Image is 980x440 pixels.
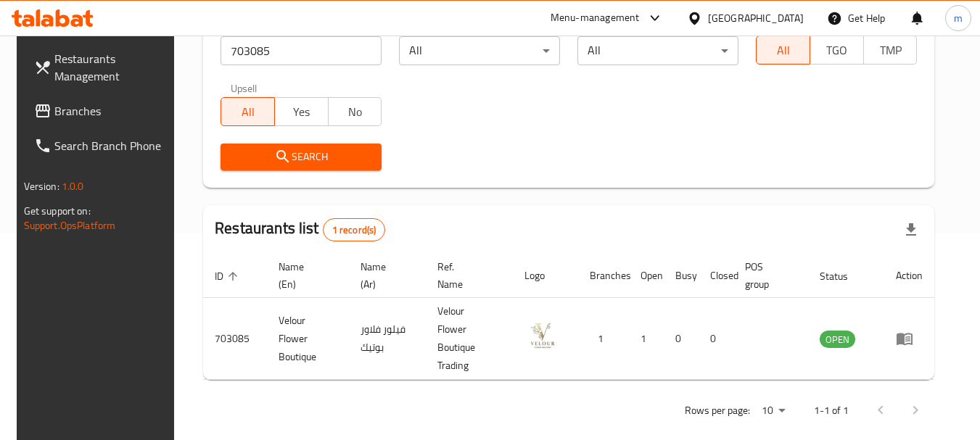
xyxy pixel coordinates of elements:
[426,298,513,380] td: Velour Flower Boutique Trading
[513,254,578,298] th: Logo
[231,83,258,93] label: Upsell
[685,402,750,420] p: Rows per page:
[699,254,733,298] th: Closed
[894,212,928,247] div: Export file
[870,40,912,61] span: TMP
[551,9,640,27] div: Menu-management
[221,97,275,126] button: All
[884,254,934,298] th: Action
[215,267,242,285] span: ID
[232,148,370,166] span: Search
[820,331,855,348] span: OPEN
[708,10,804,26] div: [GEOGRAPHIC_DATA]
[334,101,376,123] span: No
[816,40,858,61] span: TGO
[22,41,181,94] a: Restaurants Management
[664,298,699,380] td: 0
[762,40,804,61] span: All
[22,94,181,128] a: Branches
[629,298,664,380] td: 1
[54,102,169,120] span: Branches
[863,36,918,65] button: TMP
[437,258,495,293] span: Ref. Name
[629,254,664,298] th: Open
[221,36,382,65] input: Search for restaurant name or ID..
[281,101,323,123] span: Yes
[814,402,849,420] p: 1-1 of 1
[323,218,386,241] div: Total records count
[820,267,867,285] span: Status
[267,298,349,380] td: Velour Flower Boutique
[24,216,116,235] a: Support.OpsPlatform
[203,254,934,380] table: enhanced table
[279,258,332,293] span: Name (En)
[274,97,329,126] button: Yes
[22,128,181,163] a: Search Branch Phone
[756,36,810,65] button: All
[227,101,269,123] span: All
[349,298,427,380] td: فيلور فلاور بوتيك
[24,177,59,196] span: Version:
[221,144,382,170] button: Search
[820,331,855,348] div: OPEN
[328,97,382,126] button: No
[361,258,409,293] span: Name (Ar)
[664,254,699,298] th: Busy
[203,298,267,380] td: 703085
[54,137,169,154] span: Search Branch Phone
[896,330,923,347] div: Menu
[699,298,733,380] td: 0
[577,36,738,65] div: All
[745,258,791,293] span: POS group
[24,202,91,220] span: Get support on:
[524,317,561,354] img: Velour Flower Boutique
[62,177,84,196] span: 1.0.0
[954,10,963,26] span: m
[810,36,864,65] button: TGO
[578,298,629,380] td: 1
[578,254,629,298] th: Branches
[54,50,169,85] span: Restaurants Management
[399,36,560,65] div: All
[215,217,385,241] h2: Restaurants list
[756,400,791,422] div: Rows per page:
[324,223,385,237] span: 1 record(s)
